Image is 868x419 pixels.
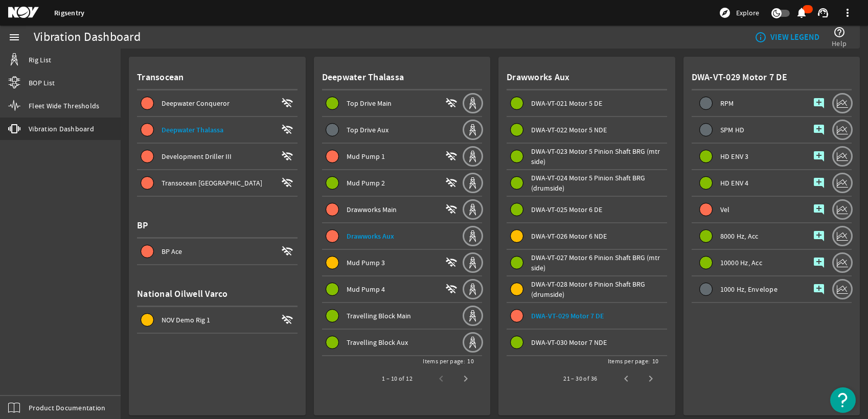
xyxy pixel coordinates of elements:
[137,144,298,169] button: Development Driller III
[29,101,99,111] span: Fleet Wide Thresholds
[137,307,298,333] button: NOV Demo Rig 1
[507,330,667,355] button: DWA-VT-030 Motor 7 NDE
[29,403,105,413] span: Product Documentation
[531,338,607,347] span: DWA-VT-030 Motor 7 NDE
[382,374,413,384] div: 1 – 10 of 12
[162,178,262,188] span: Transocean [GEOGRAPHIC_DATA]
[719,7,731,19] mat-icon: explore
[835,1,860,25] button: more_vert
[347,99,392,108] span: Top Drive Main
[507,90,667,116] button: DWA-VT-021 Motor 5 DE
[736,8,759,18] span: Explore
[162,315,210,324] span: NOV Demo Rig 1
[563,374,597,384] div: 21 – 30 of 36
[507,144,667,169] button: DWA-VT-023 Motor 5 Pinion Shaft BRG (mtr side)
[29,124,94,134] span: Vibration Dashboard
[29,55,51,65] span: Rig List
[813,124,825,136] mat-icon: add_comment
[347,125,389,134] span: Top Drive Aux
[281,150,293,162] mat-icon: wifi_off
[322,250,462,275] button: Mud Pump 3
[445,150,458,162] mat-icon: wifi_off
[507,250,667,275] button: DWA-VT-027 Motor 6 Pinion Shaft BRG (mtr side)
[322,170,462,196] button: Mud Pump 2
[347,178,385,188] span: Mud Pump 2
[281,177,293,189] mat-icon: wifi_off
[347,258,385,267] span: Mud Pump 3
[445,97,458,109] mat-icon: wifi_off
[54,8,84,18] a: Rigsentry
[720,259,762,266] span: 10000 Hz, Acc
[750,28,824,46] button: VIEW LEGEND
[813,230,825,242] mat-icon: add_comment
[347,338,408,347] span: Travelling Block Aux
[652,356,659,366] div: 10
[813,283,825,295] mat-icon: add_comment
[281,124,293,136] mat-icon: wifi_off
[347,285,385,294] span: Mud Pump 4
[281,97,293,109] mat-icon: wifi_off
[715,5,763,21] button: Explore
[29,78,55,88] span: BOP List
[507,276,667,302] button: DWA-VT-028 Motor 6 Pinion Shaft BRG (drumside)
[531,205,602,214] span: DWA-VT-025 Motor 6 DE
[507,65,667,90] div: Drawworks Aux
[770,32,819,42] b: VIEW LEGEND
[817,7,829,19] mat-icon: support_agent
[322,276,462,302] button: Mud Pump 4
[423,356,465,366] div: Items per page:
[347,231,394,241] span: Drawworks Aux
[795,7,808,19] mat-icon: notifications
[813,257,825,269] mat-icon: add_comment
[347,311,411,320] span: Travelling Block Main
[614,366,638,391] button: Previous page
[720,153,749,160] span: HD ENV 3
[34,32,141,42] div: Vibration Dashboard
[720,232,759,240] span: 8000 Hz, Acc
[137,282,298,307] div: National Oilwell Varco
[720,206,730,213] span: Vel
[445,203,458,216] mat-icon: wifi_off
[322,303,462,329] button: Travelling Block Main
[755,31,763,43] mat-icon: info_outline
[322,330,462,355] button: Travelling Block Aux
[322,65,483,90] div: Deepwater Thalassa
[137,239,298,264] button: BP Ace
[162,125,223,135] span: Deepwater Thalassa
[813,150,825,162] mat-icon: add_comment
[813,177,825,189] mat-icon: add_comment
[281,314,293,326] mat-icon: wifi_off
[638,366,663,391] button: Next page
[832,38,847,49] span: Help
[531,253,660,272] span: DWA-VT-027 Motor 6 Pinion Shaft BRG (mtr side)
[322,223,462,249] button: Drawworks Aux
[608,356,650,366] div: Items per page:
[137,170,298,196] button: Transocean [GEOGRAPHIC_DATA]
[137,117,298,143] button: Deepwater Thalassa
[322,117,462,143] button: Top Drive Aux
[8,123,20,135] mat-icon: vibration
[692,65,852,90] div: DWA-VT-029 Motor 7 DE
[833,26,846,38] mat-icon: help_outline
[531,147,660,166] span: DWA-VT-023 Motor 5 Pinion Shaft BRG (mtr side)
[507,170,667,196] button: DWA-VT-024 Motor 5 Pinion Shaft BRG (drumside)
[507,197,667,222] button: DWA-VT-025 Motor 6 DE
[507,117,667,143] button: DWA-VT-022 Motor 5 NDE
[720,126,745,133] span: SPM HD
[720,100,734,107] span: RPM
[813,203,825,216] mat-icon: add_comment
[281,245,293,258] mat-icon: wifi_off
[162,152,232,161] span: Development Driller III
[531,280,645,299] span: DWA-VT-028 Motor 6 Pinion Shaft BRG (drumside)
[137,65,298,90] div: Transocean
[720,179,749,187] span: HD ENV 4
[137,90,298,116] button: Deepwater Conqueror
[8,31,20,43] mat-icon: menu
[531,125,607,134] span: DWA-VT-022 Motor 5 NDE
[347,205,397,214] span: Drawworks Main
[322,197,462,222] button: Drawworks Main
[467,356,474,366] div: 10
[162,247,182,256] span: BP Ace
[453,366,478,391] button: Next page
[322,144,462,169] button: Mud Pump 1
